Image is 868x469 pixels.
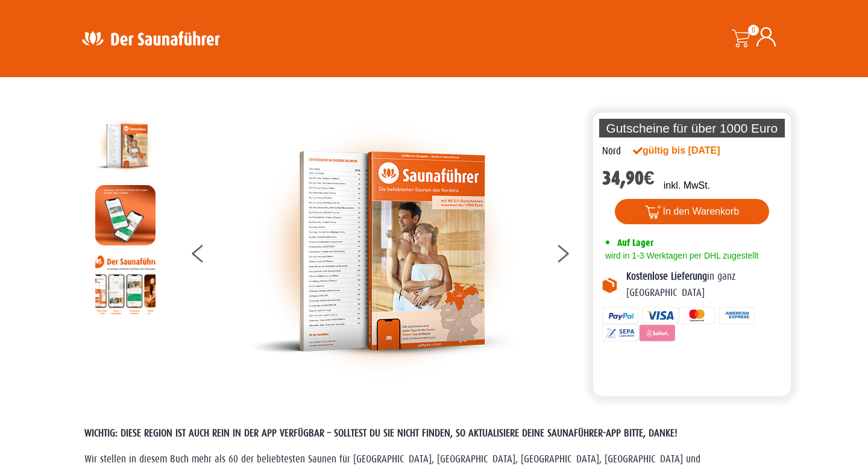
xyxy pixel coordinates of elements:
bdi: 34,90 [602,167,655,189]
span: wird in 1-3 Werktagen per DHL zugestellt [602,251,758,260]
span: 0 [748,25,759,36]
button: In den Warenkorb [615,199,770,224]
img: der-saunafuehrer-2025-nord [95,116,156,176]
span: WICHTIG: DIESE REGION IST AUCH REIN IN DER APP VERFÜGBAR – SOLLTEST DU SIE NICHT FINDEN, SO AKTUA... [84,427,678,439]
p: in ganz [GEOGRAPHIC_DATA] [626,269,782,301]
img: der-saunafuehrer-2025-nord [249,116,520,387]
span: € [644,167,655,189]
p: Gutscheine für über 1000 Euro [599,119,785,137]
p: inkl. MwSt. [664,178,710,193]
img: Anleitung7tn [95,254,156,315]
div: gültig bis [DATE] [633,143,746,158]
b: Kostenlose Lieferung [626,271,707,282]
img: MOCKUP-iPhone_regional [95,185,156,245]
div: Nord [602,143,621,159]
span: Auf Lager [617,237,653,248]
